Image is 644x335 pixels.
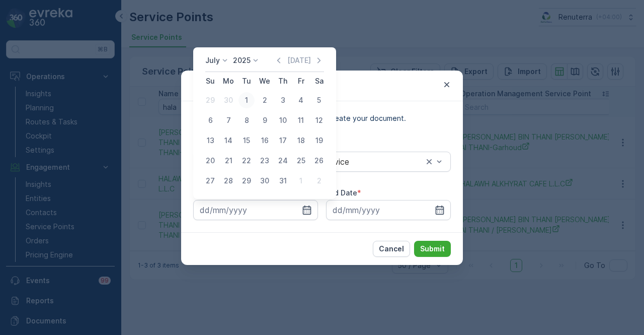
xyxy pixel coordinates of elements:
[220,132,236,149] div: 14
[238,132,255,149] div: 15
[414,241,451,257] button: Submit
[311,132,327,149] div: 19
[310,72,328,90] th: Saturday
[219,72,237,90] th: Monday
[233,55,251,65] p: 2025
[238,153,255,169] div: 22
[220,92,236,108] div: 30
[237,72,256,90] th: Tuesday
[311,153,327,169] div: 26
[205,55,220,65] p: July
[293,173,309,189] div: 1
[379,244,404,254] p: Cancel
[326,200,451,220] input: dd/mm/yyyy
[293,112,309,128] div: 11
[293,132,309,149] div: 18
[238,112,255,128] div: 8
[287,55,311,65] p: [DATE]
[293,153,309,169] div: 25
[293,92,309,108] div: 4
[201,72,219,90] th: Sunday
[256,72,274,90] th: Wednesday
[257,92,273,108] div: 2
[202,112,218,128] div: 6
[202,153,218,169] div: 20
[257,153,273,169] div: 23
[275,153,291,169] div: 24
[220,173,236,189] div: 28
[274,72,292,90] th: Thursday
[420,244,445,254] p: Submit
[193,200,318,220] input: dd/mm/yyyy
[292,72,310,90] th: Friday
[311,173,327,189] div: 2
[220,112,236,128] div: 7
[238,173,255,189] div: 29
[202,92,218,108] div: 29
[257,173,273,189] div: 30
[257,132,273,149] div: 16
[202,173,218,189] div: 27
[275,132,291,149] div: 17
[275,112,291,128] div: 10
[220,153,236,169] div: 21
[202,132,218,149] div: 13
[275,173,291,189] div: 31
[238,92,255,108] div: 1
[311,112,327,128] div: 12
[257,112,273,128] div: 9
[275,92,291,108] div: 3
[326,188,357,197] label: End Date
[373,241,410,257] button: Cancel
[311,92,327,108] div: 5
